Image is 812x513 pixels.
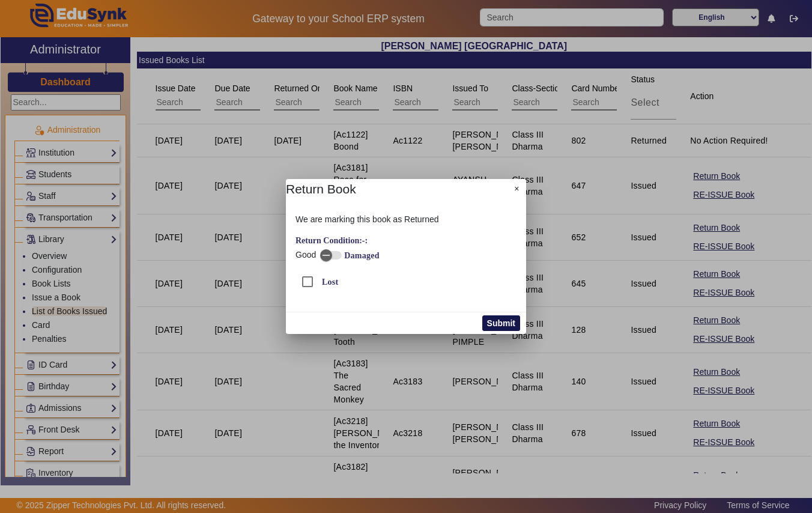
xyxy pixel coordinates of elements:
h4: Return Book [286,180,356,199]
span: × [514,184,519,193]
span: Good [295,249,316,261]
button: Submit [482,315,520,331]
label: Lost [320,277,338,287]
label: Return Condition:-: [295,235,368,246]
p: We are marking this book as Returned [295,213,517,226]
label: Damaged [342,250,380,261]
button: Close [507,179,526,199]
